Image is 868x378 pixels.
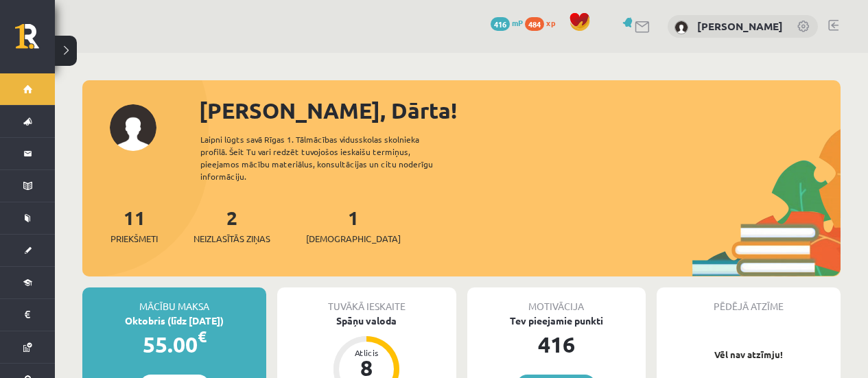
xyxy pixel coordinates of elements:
span: Neizlasītās ziņas [193,232,270,246]
div: Tuvākā ieskaite [277,287,456,314]
div: Spāņu valoda [277,314,456,328]
span: € [198,327,207,346]
span: Priekšmeti [110,232,158,246]
span: 416 [491,17,510,31]
span: [DEMOGRAPHIC_DATA] [306,232,401,246]
a: 416 mP [491,17,523,28]
a: 2Neizlasītās ziņas [193,205,270,246]
span: mP [512,17,523,28]
span: 484 [525,17,544,31]
div: 55.00 [82,328,266,361]
div: Oktobris (līdz [DATE]) [82,314,266,328]
div: Atlicis [346,349,387,357]
div: Pēdējā atzīme [657,287,841,314]
a: 11Priekšmeti [110,205,158,246]
a: Rīgas 1. Tālmācības vidusskola [15,24,55,58]
a: 484 xp [525,17,562,28]
div: [PERSON_NAME], Dārta! [199,94,841,127]
div: Tev pieejamie punkti [467,314,646,328]
div: Mācību maksa [82,287,266,314]
a: [PERSON_NAME] [697,19,783,33]
div: 416 [467,328,646,361]
div: Laipni lūgts savā Rīgas 1. Tālmācības vidusskolas skolnieka profilā. Šeit Tu vari redzēt tuvojošo... [200,133,457,182]
a: 1[DEMOGRAPHIC_DATA] [306,205,401,246]
span: xp [546,17,555,28]
div: Motivācija [467,287,646,314]
p: Vēl nav atzīmju! [664,348,834,362]
img: Dārta Šķēle [675,21,688,34]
